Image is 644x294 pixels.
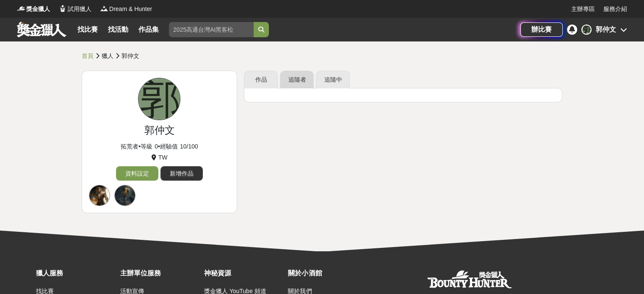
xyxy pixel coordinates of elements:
[58,4,67,13] img: Logo
[155,143,158,150] span: 0
[109,5,152,14] span: Dream & Hunter
[520,22,563,37] a: 辦比賽
[158,143,160,150] span: •
[581,25,591,35] div: 郭
[244,71,278,88] a: 作品
[122,52,139,59] span: 郭仲文
[116,166,158,181] a: 資料設定
[160,166,203,181] a: 新增作品
[280,71,314,88] a: 追隨者
[17,5,50,14] a: Logo獎金獵人
[288,268,368,278] div: 關於小酒館
[58,5,91,14] a: Logo試用獵人
[102,52,113,59] span: 獵人
[82,52,94,59] a: 首頁
[571,5,595,14] a: 主辦專區
[100,5,152,14] a: LogoDream & Hunter
[89,123,230,138] div: 郭仲文
[596,25,616,35] div: 郭仲文
[160,143,178,150] span: 經驗值
[100,4,108,13] img: Logo
[120,268,199,278] div: 主辦單位服務
[138,143,141,150] span: •
[204,268,284,278] div: 神秘資源
[26,5,50,14] span: 獎金獵人
[74,24,101,36] a: 找比賽
[180,143,198,150] span: 10 / 100
[68,5,91,14] span: 試用獵人
[105,24,132,36] a: 找活動
[141,143,152,150] span: 等級
[316,71,350,88] a: 追隨中
[121,143,138,150] span: 拓荒者
[36,268,116,278] div: 獵人服務
[169,22,254,37] input: 2025高通台灣AI黑客松
[158,154,168,161] span: TW
[17,4,25,13] img: Logo
[138,78,180,120] div: 郭
[603,5,627,14] a: 服務介紹
[135,24,162,36] a: 作品集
